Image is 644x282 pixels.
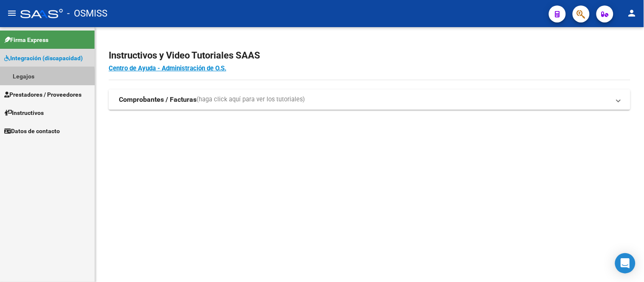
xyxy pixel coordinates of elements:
div: Open Intercom Messenger [615,253,636,274]
span: Prestadores / Proveedores [4,90,82,99]
a: Centro de Ayuda - Administración de O.S. [109,64,226,72]
span: Datos de contacto [4,126,60,136]
strong: Comprobantes / Facturas [119,95,197,104]
mat-icon: person [627,8,637,18]
span: (haga click aquí para ver los tutoriales) [197,95,305,104]
span: Instructivos [4,108,44,117]
span: Firma Express [4,35,48,45]
span: - OSMISS [67,4,107,23]
h2: Instructivos y Video Tutoriales SAAS [109,47,630,64]
mat-icon: menu [7,8,17,18]
span: Integración (discapacidad) [4,53,83,63]
mat-expansion-panel-header: Comprobantes / Facturas(haga click aquí para ver los tutoriales) [109,89,630,110]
